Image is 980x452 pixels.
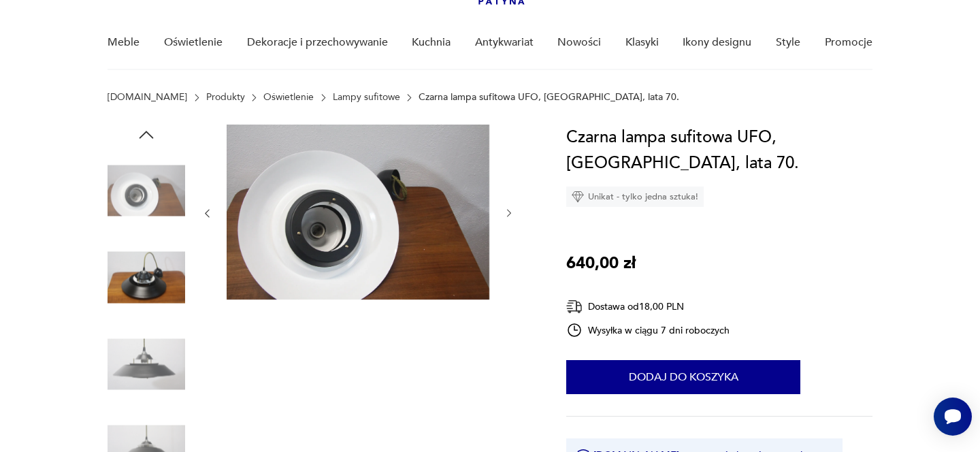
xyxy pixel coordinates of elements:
[108,16,140,69] a: Meble
[108,92,187,103] a: [DOMAIN_NAME]
[566,360,800,394] button: Dodaj do koszyka
[625,16,659,69] a: Klasyki
[247,16,388,69] a: Dekoracje i przechowywanie
[263,92,314,103] a: Oświetlenie
[825,16,872,69] a: Promocje
[572,191,584,203] img: Ikona diamentu
[419,92,679,103] p: Czarna lampa sufitowa UFO, [GEOGRAPHIC_DATA], lata 70.
[934,398,972,436] iframe: Smartsupp widget button
[566,125,872,176] h1: Czarna lampa sufitowa UFO, [GEOGRAPHIC_DATA], lata 70.
[164,16,223,69] a: Oświetlenie
[566,251,636,276] p: 640,00 zł
[566,298,730,315] div: Dostawa od 18,00 PLN
[206,92,245,103] a: Produkty
[475,16,534,69] a: Antykwariat
[566,187,704,207] div: Unikat - tylko jedna sztuka!
[227,125,489,300] img: Zdjęcie produktu Czarna lampa sufitowa UFO, Polska, lata 70.
[108,325,185,403] img: Zdjęcie produktu Czarna lampa sufitowa UFO, Polska, lata 70.
[333,92,400,103] a: Lampy sufitowe
[566,322,730,338] div: Wysyłka w ciągu 7 dni roboczych
[412,16,451,69] a: Kuchnia
[108,152,185,229] img: Zdjęcie produktu Czarna lampa sufitowa UFO, Polska, lata 70.
[776,16,800,69] a: Style
[683,16,751,69] a: Ikony designu
[557,16,601,69] a: Nowości
[566,298,583,315] img: Ikona dostawy
[108,239,185,317] img: Zdjęcie produktu Czarna lampa sufitowa UFO, Polska, lata 70.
